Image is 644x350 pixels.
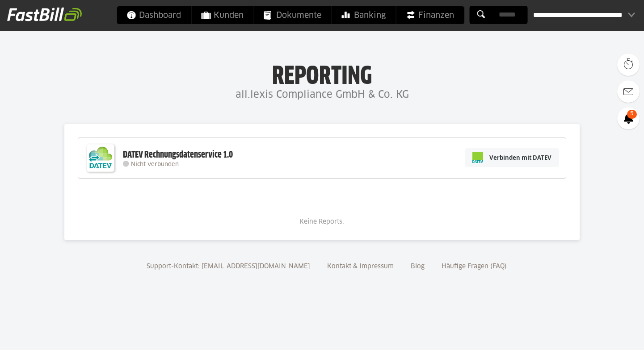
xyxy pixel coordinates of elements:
a: Dokumente [254,6,331,24]
a: Dashboard [117,6,191,24]
a: Kontakt & Impressum [324,263,397,270]
span: Dashboard [126,6,181,24]
a: Blog [408,263,428,270]
a: Finanzen [396,6,464,24]
span: Banking [341,6,386,24]
span: Keine Reports. [299,219,344,225]
a: 5 [617,107,640,129]
a: Kunden [191,6,253,24]
a: Banking [332,6,396,24]
span: Kunden [201,6,244,24]
iframe: Öffnet ein Widget, in dem Sie weitere Informationen finden [574,323,635,346]
a: Verbinden mit DATEV [465,148,559,167]
img: DATEV-Datenservice Logo [83,140,118,176]
span: Dokumente [264,6,321,24]
a: Häufige Fragen (FAQ) [438,263,510,270]
a: Support-Kontakt: [EMAIL_ADDRESS][DOMAIN_NAME] [143,263,313,270]
div: DATEV Rechnungsdatenservice 1.0 [123,149,233,161]
img: fastbill_logo_white.png [7,7,82,21]
h1: Reporting [89,63,555,86]
span: Finanzen [406,6,454,24]
span: Verbinden mit DATEV [489,153,551,162]
span: Nicht verbunden [131,162,179,167]
img: pi-datev-logo-farbig-24.svg [472,152,483,163]
span: 5 [627,110,637,119]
